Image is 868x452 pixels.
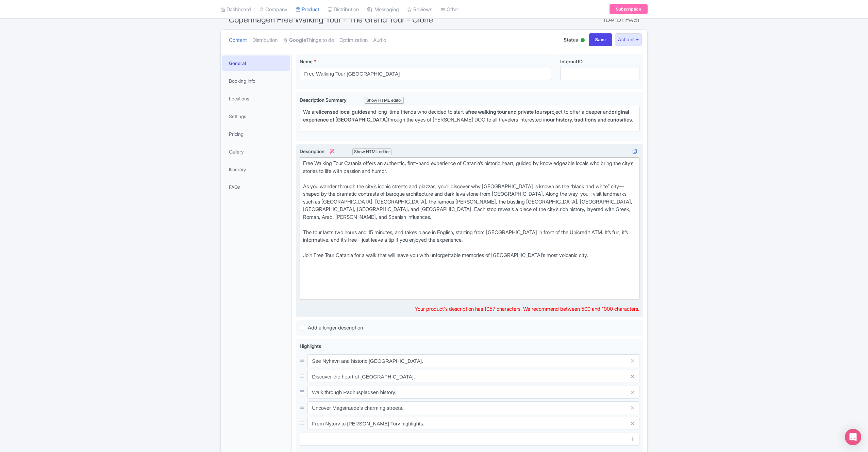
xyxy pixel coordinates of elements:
[564,36,578,43] span: Status
[468,109,547,115] strong: free walking tour and private tours
[560,59,583,64] span: Internal ID
[283,30,334,51] a: GoogleThings to do
[229,15,433,25] span: Copenhagen Free Walking Tour - The Grand Tour - Clone
[222,109,290,124] a: Settings
[339,30,368,51] a: Optimization
[300,97,348,103] span: Description Summary
[547,116,632,123] strong: our history, traditions and curiosities
[300,148,335,154] span: Description
[289,36,306,44] strong: Google
[222,179,290,195] a: FAQs
[589,33,613,46] input: Save
[604,13,639,27] span: ID# DTFASI
[222,162,290,177] a: Itinerary
[300,59,313,64] span: Name
[615,33,642,46] button: Actions
[303,252,636,267] div: Join Free Tour Catania for a walk that will leave you with unforgettable memories of [GEOGRAPHIC_...
[303,108,636,124] div: We are and long-time friends who decided to start a project to offer a deeper and through the eye...
[252,30,278,51] a: Distribution
[373,30,386,51] a: Audio
[300,343,321,349] span: Highlights
[610,4,648,14] a: Subscription
[222,73,290,88] a: Booking Info
[303,160,636,183] div: Free Walking Tour Catania offers an authentic, first-hand experience of Catania’s historic heart,...
[845,429,861,445] div: Open Intercom Messenger
[222,55,290,71] a: General
[319,109,368,115] strong: licensed local guides
[222,91,290,106] a: Locations
[222,126,290,142] a: Pricing
[352,148,391,156] div: Show HTML editor
[229,30,247,51] a: Content
[308,324,363,331] span: Add a longer description
[365,97,404,104] div: Show HTML editor
[222,144,290,159] a: Gallery
[579,35,586,46] div: Active
[303,229,636,252] div: The tour lasts two hours and 15 minutes, and takes place in English, starting from [GEOGRAPHIC_DA...
[303,183,636,229] div: As you wander through the city’s iconic streets and piazzas, you’ll discover why [GEOGRAPHIC_DATA...
[415,305,639,313] div: Your product's description has 1057 characters. We recommend between 500 and 1000 characters.
[303,109,629,123] strong: original experience of [GEOGRAPHIC_DATA]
